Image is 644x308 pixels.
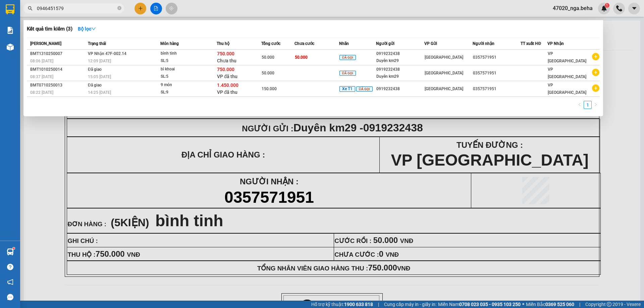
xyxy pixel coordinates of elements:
span: VP Nhận 47F-002.14 [88,51,126,56]
span: Thu hộ [217,41,229,46]
li: Previous Page [576,101,584,109]
span: Món hàng [160,41,179,46]
sup: 1 [13,247,15,249]
span: VP Gửi [424,41,437,46]
span: VP Nhận [547,41,564,46]
span: left [578,103,582,107]
div: 0357571951 [473,70,521,77]
span: Người gửi [376,41,394,46]
div: 0919232438 [376,50,424,57]
div: SL: 5 [161,73,211,80]
div: 9 món [161,81,211,89]
span: 50.000 [295,55,308,60]
span: [GEOGRAPHIC_DATA] [425,71,463,75]
span: ĐÃ GỌI [339,55,356,60]
span: 12:09 [DATE] [88,59,111,63]
span: 08:22 [DATE] [30,90,53,95]
span: [GEOGRAPHIC_DATA] [425,55,463,60]
span: Tổng cước [261,41,280,46]
span: VP [GEOGRAPHIC_DATA] [548,51,586,63]
span: 50.000 [262,71,274,75]
img: warehouse-icon [7,44,14,51]
span: ĐÃ GỌI [356,86,373,91]
span: plus-circle [592,84,599,92]
span: [GEOGRAPHIC_DATA] [425,86,463,91]
li: 1 [584,101,592,109]
span: VP đã thu [217,74,237,79]
span: TT xuất HĐ [521,41,541,46]
span: 08:06 [DATE] [30,59,53,63]
span: [PERSON_NAME] [30,41,61,46]
div: bình tinh [161,50,211,57]
div: 0919232438 [376,85,424,93]
span: search [28,6,33,11]
span: Xe T1 [339,86,355,92]
img: warehouse-icon [7,248,14,255]
div: BMT1010250014 [30,66,86,73]
span: down [91,26,96,31]
div: 0919232438 [376,66,424,73]
span: 750.000 [217,51,234,56]
span: 150.000 [262,86,277,91]
button: Bộ lọcdown [72,23,101,34]
span: close-circle [117,6,121,10]
div: SL: 5 [161,57,211,65]
span: VP đã thu [217,89,237,95]
div: Duyên km29 [376,57,424,64]
span: notification [7,279,13,285]
span: 50.000 [262,55,274,60]
div: bì khoai [161,66,211,73]
div: Duyên km29 [376,73,424,80]
span: Đã giao [88,83,102,87]
span: Người nhận [473,41,494,46]
span: message [7,294,13,300]
img: logo-vxr [6,4,14,14]
button: left [576,101,584,109]
span: Trạng thái [88,41,106,46]
div: SL: 9 [161,89,211,96]
div: BMT1310250007 [30,50,86,57]
span: right [594,103,598,107]
span: VP [GEOGRAPHIC_DATA] [548,83,586,95]
span: plus-circle [592,53,599,60]
span: 15:05 [DATE] [88,74,111,79]
button: right [592,101,600,109]
span: VP [GEOGRAPHIC_DATA] [548,67,586,79]
span: Chưa thu [217,58,236,63]
span: 08:37 [DATE] [30,74,53,79]
div: 0357571951 [473,54,521,61]
span: 1.450.000 [217,82,238,88]
span: ĐÃ GỌI [339,71,356,76]
a: 1 [584,101,591,109]
img: solution-icon [7,27,14,34]
span: Đã giao [88,67,102,72]
span: Chưa cước [294,41,314,46]
div: 0357571951 [473,85,521,93]
li: Next Page [592,101,600,109]
h3: Kết quả tìm kiếm ( 3 ) [27,25,72,33]
span: question-circle [7,264,13,270]
span: Nhãn [339,41,349,46]
span: 14:25 [DATE] [88,90,111,95]
span: plus-circle [592,69,599,76]
div: BMT0710250013 [30,82,86,89]
strong: Bộ lọc [78,26,96,32]
span: 750.000 [217,67,234,72]
input: Tìm tên, số ĐT hoặc mã đơn [37,5,116,12]
span: close-circle [117,5,121,12]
